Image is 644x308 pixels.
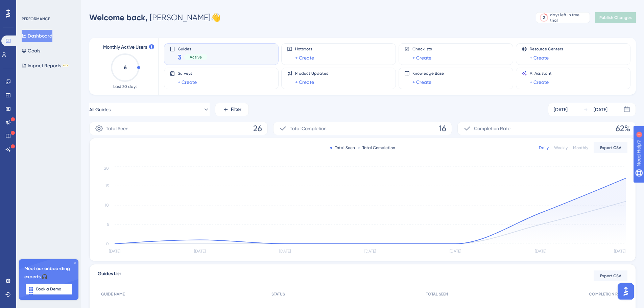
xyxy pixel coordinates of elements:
[290,124,327,133] span: Total Completion
[594,105,607,114] div: [DATE]
[107,222,109,227] tspan: 5
[364,249,376,254] tspan: [DATE]
[616,123,630,134] span: 62%
[105,203,109,208] tspan: 10
[439,123,446,134] span: 16
[412,71,444,76] span: Knowledge Base
[543,15,545,20] div: 2
[231,105,241,114] span: Filter
[105,184,109,188] tspan: 15
[614,249,625,254] tspan: [DATE]
[616,281,636,302] iframe: UserGuiding AI Assistant Launcher
[530,54,549,62] a: + Create
[106,124,128,133] span: Total Seen
[530,46,563,52] span: Resource Centers
[89,12,221,23] div: [PERSON_NAME] 👋
[295,46,314,52] span: Hotspots
[178,78,197,86] a: + Create
[535,249,546,254] tspan: [DATE]
[16,2,42,10] span: Need Help?
[101,291,125,297] span: GUIDE NAME
[589,291,624,297] span: COMPLETION RATE
[63,64,69,67] div: BETA
[36,286,61,292] span: Book a Demo
[530,71,552,76] span: AI Assistant
[47,3,49,9] div: 1
[98,270,121,282] span: Guides List
[599,15,632,20] span: Publish Changes
[24,265,73,281] span: Meet our onboarding experts 🎧
[595,12,636,23] button: Publish Changes
[550,12,588,23] div: days left in free trial
[358,145,395,150] div: Total Completion
[539,145,549,150] div: Daily
[412,54,431,62] a: + Create
[113,84,137,89] span: Last 30 days
[89,105,111,114] span: All Guides
[22,45,40,57] button: Goals
[530,78,549,86] a: + Create
[295,78,314,86] a: + Create
[178,71,197,76] span: Surveys
[103,43,147,51] span: Monthly Active Users
[89,13,148,22] span: Welcome back,
[412,46,432,52] span: Checklists
[190,54,202,60] span: Active
[450,249,461,254] tspan: [DATE]
[178,46,207,51] span: Guides
[109,249,120,254] tspan: [DATE]
[124,64,127,71] text: 6
[22,30,52,42] button: Dashboard
[554,105,568,114] div: [DATE]
[22,16,50,22] div: PERFORMANCE
[295,71,328,76] span: Product Updates
[426,291,448,297] span: TOTAL SEEN
[104,166,109,171] tspan: 20
[412,78,431,86] a: + Create
[106,241,109,246] tspan: 0
[279,249,291,254] tspan: [DATE]
[554,145,568,150] div: Weekly
[194,249,206,254] tspan: [DATE]
[253,123,262,134] span: 26
[600,273,621,279] span: Export CSV
[474,124,510,133] span: Completion Rate
[594,270,627,281] button: Export CSV
[573,145,588,150] div: Monthly
[26,284,72,294] button: Book a Demo
[215,103,249,116] button: Filter
[600,145,621,150] span: Export CSV
[271,291,285,297] span: STATUS
[89,103,210,116] button: All Guides
[178,52,182,62] span: 3
[22,60,69,72] button: Impact ReportsBETA
[295,54,314,62] a: + Create
[594,142,627,153] button: Export CSV
[26,282,37,303] div: Drag
[330,145,355,150] div: Total Seen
